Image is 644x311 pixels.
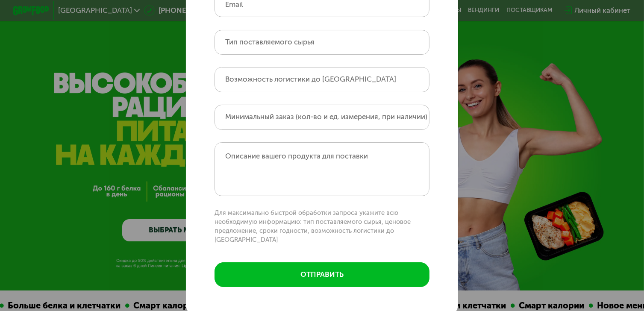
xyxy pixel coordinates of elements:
[225,114,427,120] label: Минимальный заказ (кол-во и ед. измерения, при наличии)
[225,152,368,161] label: Описание вашего продукта для поставки
[225,40,315,45] label: Тип поставляемого сырья
[225,77,396,82] label: Возможность логистики до [GEOGRAPHIC_DATA]
[225,2,243,7] label: Email
[215,262,429,288] button: отправить
[215,208,429,244] p: Для максимально быстрой обработки запроса укажите всю необходимую информацию: тип поставляемого с...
